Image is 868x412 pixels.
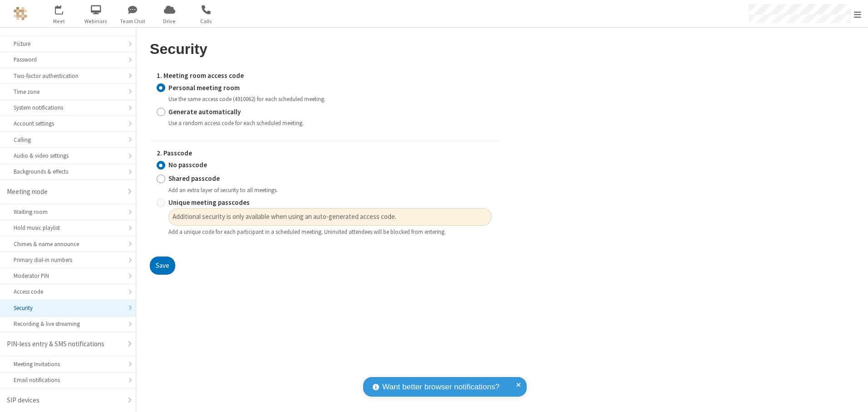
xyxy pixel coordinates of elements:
[14,320,122,328] div: Recording & live streaming
[14,87,122,96] div: Time zone
[14,7,27,20] img: QA Selenium DO NOT DELETE OR CHANGE
[157,71,492,81] label: 1. Meeting room access code
[14,39,122,48] div: Picture
[168,95,492,103] div: Use the same access code (4910062) for each scheduled meeting.
[168,160,207,169] strong: No passcode
[168,107,241,116] strong: Generate automatically
[14,360,122,368] div: Meeting Invitations
[14,240,122,248] div: Chimes & name announce
[14,119,122,128] div: Account settings
[168,198,250,207] strong: Unique meeting passcodes
[14,223,122,232] div: Hold music playlist
[61,5,67,12] div: 1
[79,17,113,25] span: Webinars
[42,17,76,25] span: Meet
[14,136,122,144] div: Calling
[7,339,122,349] div: PIN-less entry & SMS notifications
[14,151,122,160] div: Audio & video settings
[14,271,122,280] div: Moderator PIN
[168,119,492,127] div: Use a random access code for each scheduled meeting.
[7,187,122,197] div: Meeting mode
[168,186,492,194] div: Add an extra layer of security to all meetings.
[150,257,175,275] button: Save
[168,174,220,183] strong: Shared passcode
[189,17,223,25] span: Calls
[168,228,492,236] div: Add a unique code for each participant in a scheduled meeting. Uninvited attendees will be blocke...
[7,395,122,406] div: SIP devices
[153,17,187,25] span: Drive
[157,148,492,159] label: 2. Passcode
[168,83,240,92] strong: Personal meeting room
[382,381,499,393] span: Want better browser notifications?
[14,208,122,216] div: Waiting room
[14,55,122,64] div: Password
[14,376,122,384] div: Email notifications
[14,304,122,312] div: Security
[14,103,122,112] div: System notifications
[150,41,498,57] h2: Security
[14,72,122,80] div: Two-factor authentication
[14,287,122,296] div: Access code
[14,167,122,176] div: Backgrounds & effects
[116,17,150,25] span: Team Chat
[14,256,122,264] div: Primary dial-in numbers
[173,212,488,222] span: Additional security is only available when using an auto-generated access code.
